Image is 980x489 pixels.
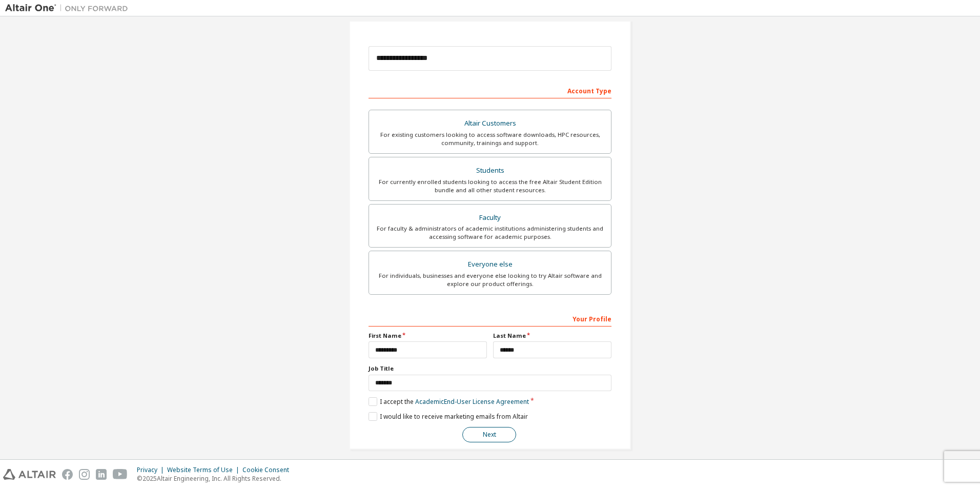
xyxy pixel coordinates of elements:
label: First Name [369,332,487,340]
a: Academic End-User License Agreement [415,397,529,406]
div: For faculty & administrators of academic institutions administering students and accessing softwa... [375,225,605,241]
div: Faculty [375,211,605,225]
img: Altair One [5,3,133,13]
button: Next [462,427,516,442]
div: Everyone else [375,257,605,272]
div: Account Type [369,82,611,98]
img: facebook.svg [62,469,73,480]
p: © 2025 Altair Engineering, Inc. All Rights Reserved. [137,474,295,483]
div: Website Terms of Use [167,466,242,474]
div: Students [375,164,605,178]
label: Job Title [369,364,611,373]
div: For currently enrolled students looking to access the free Altair Student Edition bundle and all ... [375,178,605,194]
div: Your Profile [369,310,611,327]
div: For individuals, businesses and everyone else looking to try Altair software and explore our prod... [375,272,605,288]
img: youtube.svg [113,469,128,480]
div: Altair Customers [375,116,605,131]
div: Privacy [137,466,167,474]
label: Last Name [493,332,611,340]
label: I accept the [369,397,529,406]
div: Cookie Consent [242,466,295,474]
label: I would like to receive marketing emails from Altair [369,412,528,421]
div: For existing customers looking to access software downloads, HPC resources, community, trainings ... [375,131,605,147]
img: altair_logo.svg [3,469,56,480]
img: linkedin.svg [96,469,107,480]
img: instagram.svg [79,469,90,480]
